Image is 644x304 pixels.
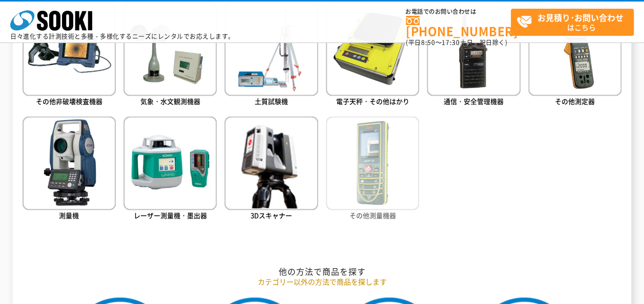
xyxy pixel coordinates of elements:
[427,3,520,108] a: 通信・安全管理機器
[326,116,419,222] a: その他測量機器
[134,210,207,220] span: レーザー測量機・墨出器
[406,9,511,15] span: お電話でのお問い合わせは
[326,3,419,108] a: 電子天秤・その他はかり
[528,3,621,108] a: その他測定器
[224,3,318,108] a: 土質試験機
[421,38,435,47] span: 8:50
[224,116,318,209] img: 3Dスキャナー
[224,3,318,96] img: 土質試験機
[537,11,624,24] strong: お見積り･お問い合わせ
[123,116,217,209] img: レーザー測量機・墨出器
[224,116,318,222] a: 3Dスキャナー
[336,96,409,106] span: 電子天秤・その他はかり
[23,3,116,96] img: その他非破壊検査機器
[123,3,217,108] a: 気象・水文観測機器
[326,116,419,209] img: その他測量機器
[406,16,511,37] a: [PHONE_NUMBER]
[36,96,102,106] span: その他非破壊検査機器
[255,96,288,106] span: 土質試験機
[123,116,217,222] a: レーザー測量機・墨出器
[23,266,622,277] h2: 他の方法で商品を探す
[326,3,419,96] img: 電子天秤・その他はかり
[511,9,634,36] a: お見積り･お問い合わせはこちら
[251,210,292,220] span: 3Dスキャナー
[555,96,595,106] span: その他測定器
[528,3,621,96] img: その他測定器
[140,96,200,106] span: 気象・水文観測機器
[59,210,79,220] span: 測量機
[442,38,460,47] span: 17:30
[123,3,217,96] img: 気象・水文観測機器
[516,9,633,35] span: はこちら
[427,3,520,96] img: 通信・安全管理機器
[406,38,507,47] span: (平日 ～ 土日、祝日除く)
[23,276,622,287] p: カテゴリー以外の方法で商品を探します
[23,3,116,108] a: その他非破壊検査機器
[23,116,116,222] a: 測量機
[444,96,504,106] span: 通信・安全管理機器
[349,210,396,220] span: その他測量機器
[23,116,116,209] img: 測量機
[10,33,235,39] p: 日々進化する計測技術と多種・多様化するニーズにレンタルでお応えします。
